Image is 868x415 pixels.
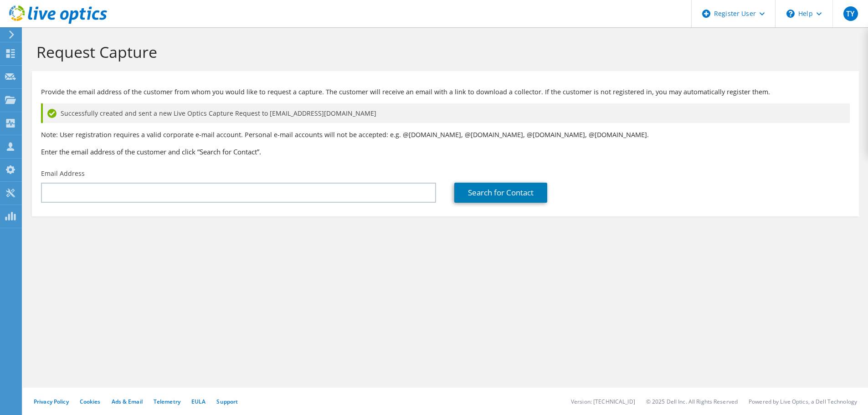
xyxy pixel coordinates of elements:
svg: \n [786,10,795,18]
label: Email Address [41,169,85,178]
a: Telemetry [154,398,180,405]
a: Cookies [80,398,101,405]
a: Search for Contact [454,183,547,203]
a: Support [216,398,238,405]
p: Provide the email address of the customer from whom you would like to request a capture. The cust... [41,87,850,97]
span: TY [843,6,858,21]
a: EULA [191,398,205,405]
li: Version: [TECHNICAL_ID] [571,398,635,405]
h3: Enter the email address of the customer and click “Search for Contact”. [41,147,850,157]
li: Powered by Live Optics, a Dell Technology [749,398,857,405]
li: © 2025 Dell Inc. All Rights Reserved [646,398,738,405]
a: Privacy Policy [34,398,69,405]
a: Ads & Email [112,398,143,405]
p: Note: User registration requires a valid corporate e-mail account. Personal e-mail accounts will ... [41,130,850,140]
span: Successfully created and sent a new Live Optics Capture Request to [EMAIL_ADDRESS][DOMAIN_NAME] [61,108,376,118]
h1: Request Capture [36,42,850,61]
